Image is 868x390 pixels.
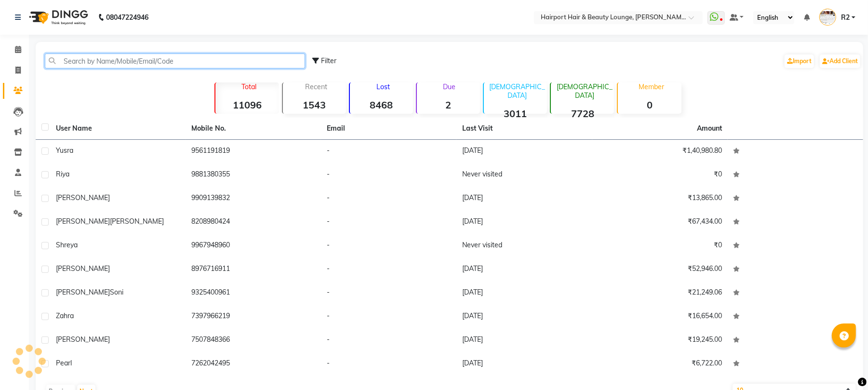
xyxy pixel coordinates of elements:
[456,234,592,258] td: Never visited
[354,82,413,91] p: Lost
[456,211,592,234] td: [DATE]
[419,82,480,91] p: Due
[484,108,547,120] strong: 3011
[50,118,186,140] th: User Name
[622,82,681,91] p: Member
[287,82,346,91] p: Recent
[56,311,74,320] span: Zahra
[551,108,614,120] strong: 7728
[555,82,614,100] p: [DEMOGRAPHIC_DATA]
[456,305,592,329] td: [DATE]
[592,211,728,234] td: ₹67,434.00
[456,352,592,376] td: [DATE]
[56,170,69,178] span: Riya
[592,352,728,376] td: ₹6,722.00
[321,329,456,352] td: -
[456,282,592,305] td: [DATE]
[321,305,456,329] td: -
[45,54,305,68] input: Search by Name/Mobile/Email/Code
[186,140,321,163] td: 9561191819
[417,99,480,111] strong: 2
[321,234,456,258] td: -
[592,282,728,305] td: ₹21,249.06
[819,9,836,26] img: R2
[186,352,321,376] td: 7262042495
[785,54,814,68] a: Import
[321,56,336,65] span: Filter
[592,163,728,187] td: ₹0
[186,118,321,140] th: Mobile No.
[592,234,728,258] td: ₹0
[56,146,73,155] span: Yusra
[456,118,592,140] th: Last Visit
[186,329,321,352] td: 7507848366
[456,329,592,352] td: [DATE]
[321,163,456,187] td: -
[488,82,547,100] p: [DEMOGRAPHIC_DATA]
[456,187,592,211] td: [DATE]
[215,99,279,111] strong: 11096
[321,282,456,305] td: -
[820,54,860,68] a: Add Client
[592,187,728,211] td: ₹13,865.00
[56,193,110,202] span: [PERSON_NAME]
[186,163,321,187] td: 9881380355
[592,305,728,329] td: ₹16,654.00
[321,140,456,163] td: -
[592,258,728,282] td: ₹52,946.00
[618,99,681,111] strong: 0
[456,258,592,282] td: [DATE]
[321,352,456,376] td: -
[186,211,321,234] td: 8208980424
[691,118,728,139] th: Amount
[186,305,321,329] td: 7397966219
[592,140,728,163] td: ₹1,40,980.80
[186,258,321,282] td: 8976716911
[56,217,110,226] span: [PERSON_NAME]
[456,163,592,187] td: Never visited
[186,282,321,305] td: 9325400961
[25,4,91,31] img: logo
[283,99,346,111] strong: 1543
[110,288,123,296] span: Soni
[56,241,78,249] span: Shreya
[321,118,456,140] th: Email
[186,187,321,211] td: 9909139832
[321,211,456,234] td: -
[321,258,456,282] td: -
[106,4,148,31] b: 08047224946
[110,217,164,226] span: [PERSON_NAME]
[56,359,72,367] span: Pearl
[186,234,321,258] td: 9967948960
[841,13,850,23] span: R2
[56,335,110,344] span: [PERSON_NAME]
[56,288,110,296] span: [PERSON_NAME]
[592,329,728,352] td: ₹19,245.00
[56,264,110,273] span: [PERSON_NAME]
[321,187,456,211] td: -
[350,99,413,111] strong: 8468
[219,82,279,91] p: Total
[456,140,592,163] td: [DATE]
